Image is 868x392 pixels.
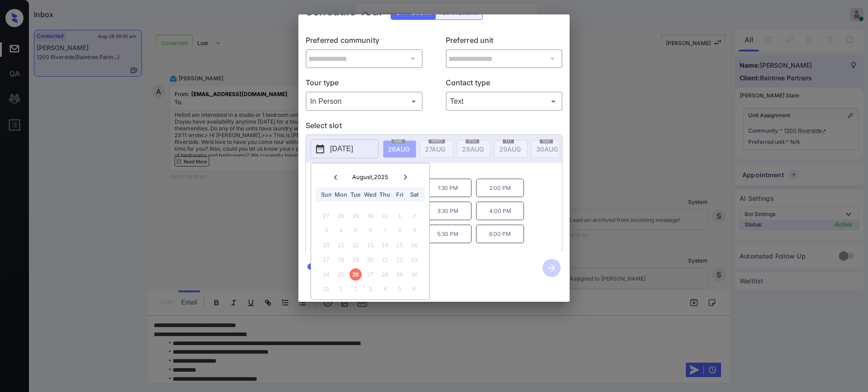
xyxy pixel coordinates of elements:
div: month 2025-08 [314,208,426,296]
p: Select slot [306,120,562,134]
div: Not available Wednesday, August 13th, 2025 [364,239,376,251]
div: Not available Tuesday, August 5th, 2025 [349,224,362,236]
p: 5:30 PM [424,225,472,243]
p: *Available time slots [319,163,562,179]
div: In Person [308,94,420,109]
div: Not available Sunday, July 27th, 2025 [320,210,332,222]
div: Not available Monday, July 28th, 2025 [335,210,347,222]
p: Tour type [306,77,423,92]
div: Not available Monday, August 4th, 2025 [335,224,347,236]
div: Not available Saturday, August 16th, 2025 [408,239,420,251]
div: Not available Friday, August 15th, 2025 [393,239,406,251]
div: Not available Tuesday, August 12th, 2025 [349,239,362,251]
div: Sat [408,189,420,201]
div: Not available Saturday, August 9th, 2025 [408,224,420,236]
div: Not available Thursday, July 31st, 2025 [379,210,391,222]
p: Preferred community [306,35,423,49]
div: Not available Sunday, August 3rd, 2025 [320,224,332,236]
p: 3:30 PM [424,202,472,220]
p: [DATE] [330,143,353,154]
div: Fri [393,189,406,201]
div: Not available Wednesday, July 30th, 2025 [364,210,376,222]
button: [DATE] [311,139,378,158]
div: Mon [335,189,347,201]
div: Thu [379,189,391,201]
div: Sun [320,189,332,201]
div: Wed [364,189,376,201]
div: Text [448,94,561,109]
p: 1:30 PM [424,179,472,197]
div: Not available Thursday, August 7th, 2025 [379,224,391,236]
p: Preferred unit [446,35,563,49]
p: Contact type [446,77,563,92]
p: 6:00 PM [476,225,524,243]
div: Not available Sunday, August 10th, 2025 [320,239,332,251]
div: Not available Wednesday, August 6th, 2025 [364,224,376,236]
div: Not available Thursday, August 14th, 2025 [379,239,391,251]
div: Not available Monday, August 11th, 2025 [335,239,347,251]
div: Tue [349,189,362,201]
p: 2:00 PM [476,179,524,197]
div: Not available Friday, August 1st, 2025 [393,210,406,222]
div: Not available Tuesday, July 29th, 2025 [349,210,362,222]
div: August , 2025 [352,174,388,180]
div: Not available Saturday, August 2nd, 2025 [408,210,420,222]
div: Not available Friday, August 8th, 2025 [393,224,406,236]
p: 4:00 PM [476,202,524,220]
